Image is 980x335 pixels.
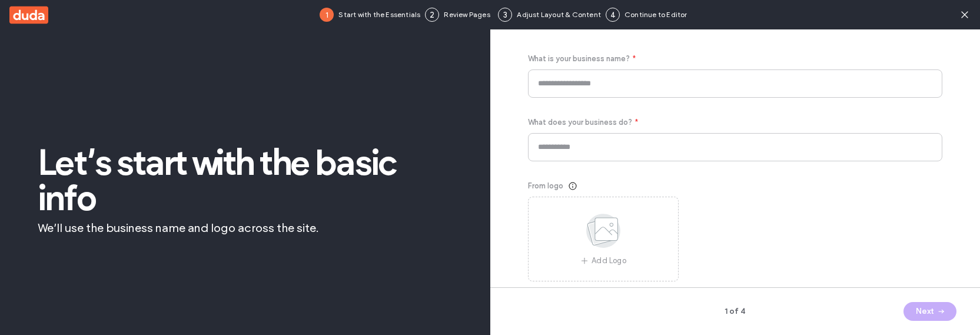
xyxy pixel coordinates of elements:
span: Review Pages [444,9,493,20]
span: We’ll use the business name and logo across the site. [38,220,453,236]
span: Start with the Essentials [338,9,420,20]
span: Continue to Editor [624,9,687,20]
div: 3 [498,8,512,22]
div: 4 [606,8,620,22]
div: 1 [320,8,334,22]
span: From logo [528,180,563,192]
span: What does your business do? [528,117,632,128]
span: Adjust Layout & Content [517,9,601,20]
span: What is your business name? [528,53,630,65]
div: 2 [425,8,439,22]
span: 1 of 4 [669,306,802,317]
span: Let’s start with the basic info [38,145,453,215]
span: Add Logo [592,255,626,267]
